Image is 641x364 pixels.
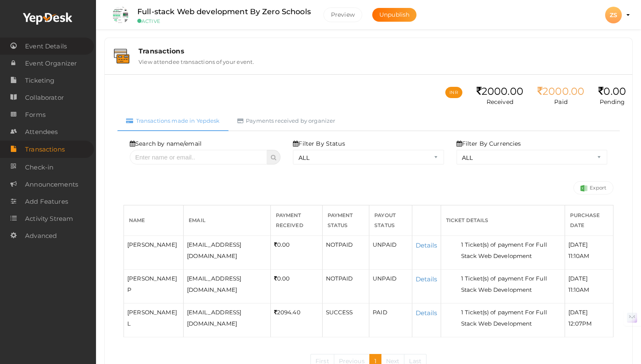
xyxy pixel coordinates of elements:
[369,303,412,337] td: PAID
[461,307,561,329] li: 1 Ticket(s) of payment For Full Stack Web Development
[568,275,590,293] span: [DATE] 11:10AM
[603,6,624,24] button: ZS
[124,205,184,235] th: Name
[441,205,565,235] th: Ticket Details
[445,87,462,98] button: INR
[25,38,67,55] span: Event Details
[139,55,254,65] label: View attendee transactions of your event.
[326,275,353,282] span: NOTPAID
[25,106,45,123] span: Forms
[229,111,344,131] a: Payments received by organizer
[605,7,622,23] div: ZS
[112,7,129,23] img: SH7XZFFP_small.png
[274,241,290,248] span: 0.00
[25,72,54,89] span: Ticketing
[25,193,68,210] span: Add Features
[565,205,613,235] th: Purchase Date
[568,309,592,327] span: [DATE] 12:07PM
[573,181,613,195] a: Export
[605,11,622,19] profile-pic: ZS
[270,205,322,235] th: Payment Received
[372,8,416,22] button: Unpublish
[25,227,57,244] span: Advanced
[117,111,229,131] a: Transactions made in Yepdesk
[109,59,628,67] a: Transactions View attendee transactions of your event.
[127,241,177,248] span: [PERSON_NAME]
[598,98,626,106] p: Pending
[580,185,587,192] img: Success
[461,273,561,296] li: 1 Ticket(s) of payment For Full Stack Web Development
[25,124,58,140] span: Attendees
[416,309,437,317] a: Details
[369,205,412,235] th: Payout Status
[477,86,523,98] div: 2000.00
[187,309,241,327] span: [EMAIL_ADDRESS][DOMAIN_NAME]
[568,241,590,259] span: [DATE] 11:10AM
[25,210,73,227] span: Activity Stream
[127,275,177,293] span: [PERSON_NAME] P
[130,139,202,148] label: Search by name/email
[369,235,412,269] td: UNPAID
[137,6,311,18] label: Full-stack Web development By Zero Schools
[187,241,241,259] span: [EMAIL_ADDRESS][DOMAIN_NAME]
[187,275,241,293] span: [EMAIL_ADDRESS][DOMAIN_NAME]
[461,239,561,262] li: 1 Ticket(s) of payment For Full Stack Web Development
[326,309,353,316] span: SUCCESS
[416,241,437,249] a: Details
[538,86,584,98] div: 2000.00
[114,49,129,63] img: bank-details.svg
[137,18,311,24] small: ACTIVE
[184,205,270,235] th: Email
[416,275,437,283] a: Details
[274,309,300,316] span: 2094.40
[139,47,623,55] div: Transactions
[323,8,362,22] button: Preview
[379,11,409,18] span: Unpublish
[274,275,290,282] span: 0.00
[598,86,626,98] div: 0.00
[25,141,65,158] span: Transactions
[25,159,53,176] span: Check-in
[477,98,523,106] p: Received
[369,269,412,303] td: UNPAID
[127,309,177,327] span: [PERSON_NAME] L
[130,150,267,164] input: Enter name or email..
[25,55,77,72] span: Event Organizer
[538,98,584,106] p: Paid
[322,205,369,235] th: Payment Status
[326,241,353,248] span: NOTPAID
[25,89,64,106] span: Collaborator
[25,176,78,193] span: Announcements
[293,139,345,148] label: Filter By Status
[457,139,521,148] label: Filter By Currencies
